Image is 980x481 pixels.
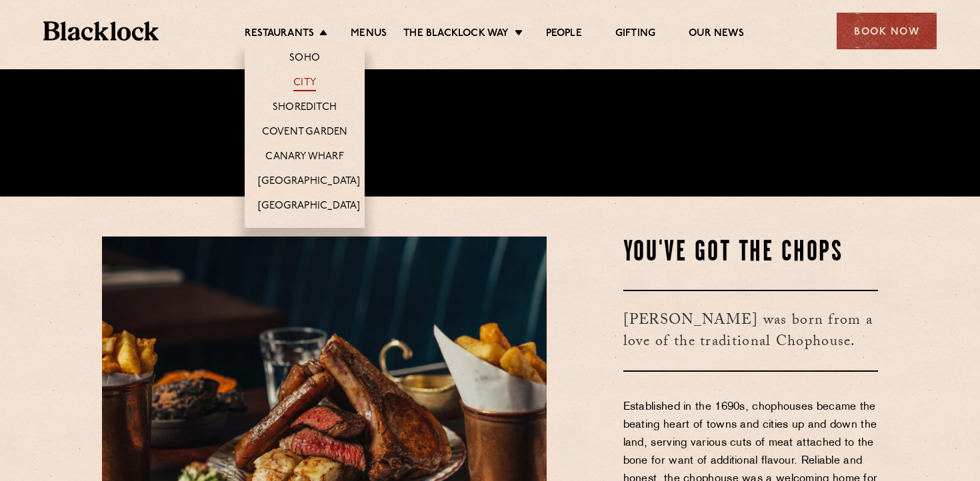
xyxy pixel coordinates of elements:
[623,237,879,270] h2: You've Got The Chops
[262,126,348,141] a: Covent Garden
[293,77,316,91] a: City
[265,151,343,165] a: Canary Wharf
[258,200,360,215] a: [GEOGRAPHIC_DATA]
[546,27,582,42] a: People
[623,290,879,372] h3: [PERSON_NAME] was born from a love of the traditional Chophouse.
[351,27,387,42] a: Menus
[245,27,314,42] a: Restaurants
[615,27,655,42] a: Gifting
[273,101,337,116] a: Shoreditch
[689,27,744,42] a: Our News
[258,175,360,190] a: [GEOGRAPHIC_DATA]
[43,21,159,41] img: BL_Textured_Logo-footer-cropped.svg
[403,27,509,42] a: The Blacklock Way
[837,13,937,49] div: Book Now
[289,52,320,67] a: Soho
